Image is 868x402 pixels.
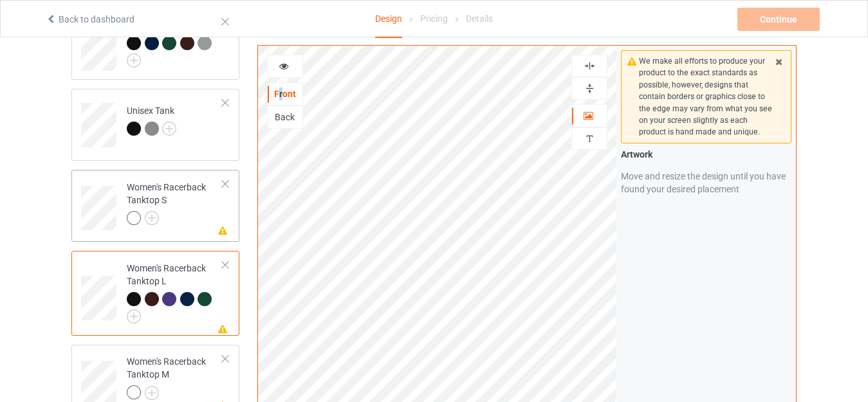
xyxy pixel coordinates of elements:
[145,211,159,225] img: svg+xml;base64,PD94bWwgdmVyc2lvbj0iMS4wIiBlbmNvZGluZz0iVVRGLTgiPz4KPHN2ZyB3aWR0aD0iMjJweCIgaGVpZ2...
[420,1,448,37] div: Pricing
[584,132,596,145] img: svg%3E%0A
[584,82,596,95] img: svg%3E%0A
[145,386,159,400] img: svg+xml;base64,PD94bWwgdmVyc2lvbj0iMS4wIiBlbmNvZGluZz0iVVRGLTgiPz4KPHN2ZyB3aWR0aD0iMjJweCIgaGVpZ2...
[127,181,223,224] div: Women's Racerback Tanktop S
[621,170,791,196] div: Move and resize the design until you have found your desired placement
[71,251,239,336] div: Women's Racerback Tanktop L
[466,1,493,37] div: Details
[639,55,773,138] div: We make all efforts to produce your product to the exact standards as possible, however, designs ...
[127,355,223,399] div: Women's Racerback Tanktop M
[127,53,141,68] img: svg+xml;base64,PD94bWwgdmVyc2lvbj0iMS4wIiBlbmNvZGluZz0iVVRGLTgiPz4KPHN2ZyB3aWR0aD0iMjJweCIgaGVpZ2...
[584,60,596,72] img: svg%3E%0A
[71,8,239,80] div: Long Sleeve Tee
[127,19,223,64] div: Long Sleeve Tee
[162,122,176,136] img: svg+xml;base64,PD94bWwgdmVyc2lvbj0iMS4wIiBlbmNvZGluZz0iVVRGLTgiPz4KPHN2ZyB3aWR0aD0iMjJweCIgaGVpZ2...
[621,148,791,161] div: Artwork
[375,1,402,38] div: Design
[127,262,223,320] div: Women's Racerback Tanktop L
[127,309,141,324] img: svg+xml;base64,PD94bWwgdmVyc2lvbj0iMS4wIiBlbmNvZGluZz0iVVRGLTgiPz4KPHN2ZyB3aWR0aD0iMjJweCIgaGVpZ2...
[71,89,239,161] div: Unisex Tank
[268,87,302,100] div: Front
[71,170,239,242] div: Women's Racerback Tanktop S
[145,122,159,136] img: heather_texture.png
[46,14,134,24] a: Back to dashboard
[127,104,176,135] div: Unisex Tank
[268,111,302,123] div: Back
